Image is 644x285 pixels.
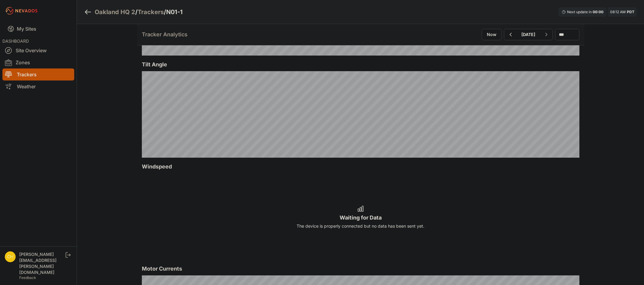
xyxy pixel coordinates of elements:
[138,8,164,16] a: Trackers
[166,8,183,16] h3: N01-1
[142,265,579,273] h2: Motor Currents
[5,251,16,262] img: chris.young@nevados.solar
[142,162,579,171] h2: Windspeed
[2,80,74,92] a: Weather
[517,29,540,40] button: [DATE]
[482,29,502,40] button: Now
[142,30,188,39] h2: Tracker Analytics
[2,38,29,44] span: DASHBOARD
[610,10,626,14] span: 08:12 AM
[142,223,579,229] div: The device is properly connected but no data has been sent yet.
[2,22,74,36] a: My Sites
[95,8,135,16] a: Oakland HQ 2
[19,251,64,275] div: [PERSON_NAME][EMAIL_ADDRESS][PERSON_NAME][DOMAIN_NAME]
[593,10,603,14] div: 00 : 00
[142,60,579,69] h2: Tilt Angle
[627,10,634,14] span: PDT
[164,8,166,16] span: /
[2,68,74,80] a: Trackers
[142,214,579,222] div: Waiting for Data
[135,8,138,16] span: /
[84,4,183,20] nav: Breadcrumb
[5,6,38,16] img: Nevados
[2,56,74,68] a: Zones
[567,10,592,14] span: Next update in
[2,44,74,56] a: Site Overview
[19,275,36,280] a: Feedback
